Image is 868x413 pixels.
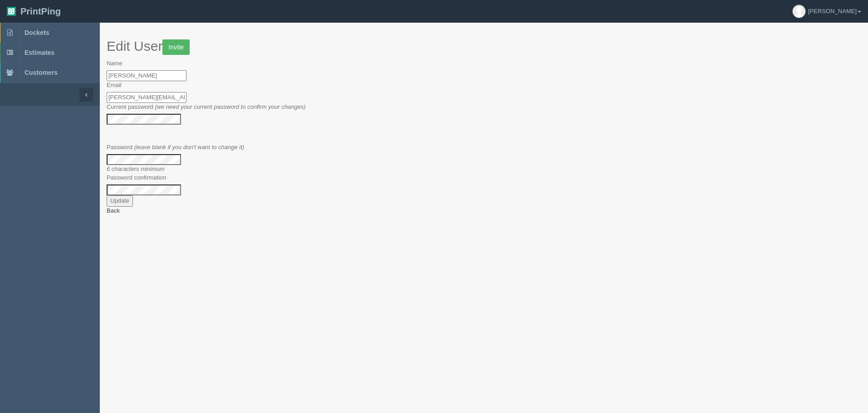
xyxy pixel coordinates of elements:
[7,7,16,16] img: logo-3e63b451c926e2ac314895c53de4908e5d424f24456219fb08d385ab2e579770.png
[107,39,861,55] h2: Edit User
[25,69,58,76] span: Customers
[162,39,189,55] a: Invite
[107,207,120,214] a: Back
[107,81,122,90] label: Email
[107,165,165,172] em: 6 characters minimum
[107,59,123,68] label: Name
[107,143,132,152] label: Password
[25,49,54,56] span: Estimates
[107,103,153,112] label: Current password
[155,103,305,110] i: (we need your current password to confirm your changes)
[134,144,244,151] i: (leave blank if you don't want to change it)
[793,5,805,18] img: avatar_default-7531ab5dedf162e01f1e0bb0964e6a185e93c5c22dfe317fb01d7f8cd2b1632c.jpg
[107,195,133,207] input: Update
[107,174,167,182] label: Password confirmation
[25,29,49,36] span: Dockets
